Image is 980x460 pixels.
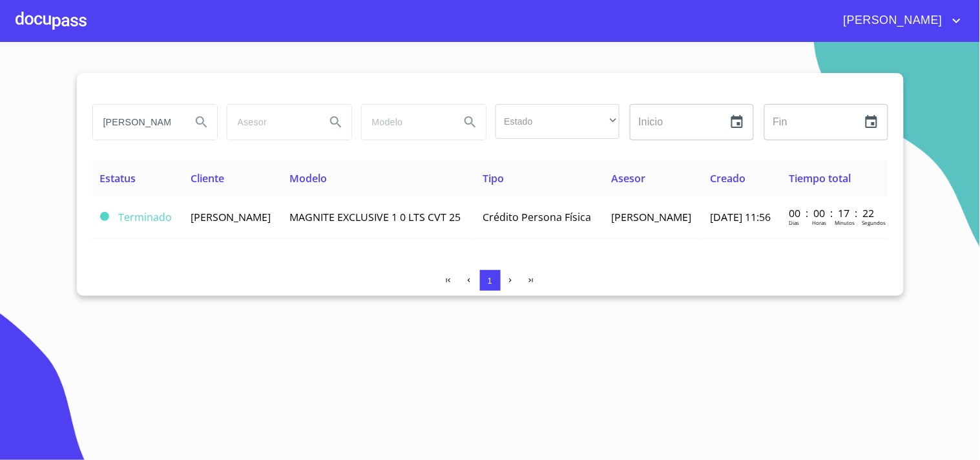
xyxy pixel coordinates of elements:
[483,210,592,224] span: Crédito Persona Física
[320,107,351,138] button: Search
[455,107,486,138] button: Search
[191,171,224,185] span: Cliente
[186,107,217,138] button: Search
[362,105,450,140] input: search
[227,105,315,140] input: search
[290,210,461,224] span: MAGNITE EXCLUSIVE 1 0 LTS CVT 25
[711,210,771,224] span: [DATE] 11:56
[488,276,492,286] span: 1
[834,10,949,31] span: [PERSON_NAME]
[290,171,328,185] span: Modelo
[835,219,855,226] p: Minutos
[789,206,877,220] p: 00 : 00 : 17 : 22
[834,10,964,31] button: account of current user
[480,270,501,291] button: 1
[100,212,109,221] span: Terminado
[100,171,136,185] span: Estatus
[191,210,271,224] span: [PERSON_NAME]
[93,105,181,140] input: search
[789,171,851,185] span: Tiempo total
[813,219,827,226] p: Horas
[862,219,886,226] p: Segundos
[483,171,505,185] span: Tipo
[119,210,172,224] span: Terminado
[495,104,620,139] div: ​
[789,219,800,226] p: Dias
[711,171,746,185] span: Creado
[611,210,691,224] span: [PERSON_NAME]
[611,171,645,185] span: Asesor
